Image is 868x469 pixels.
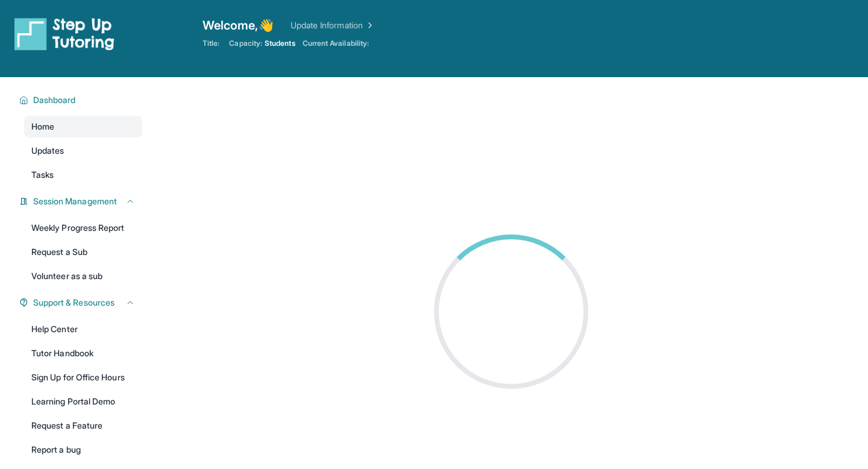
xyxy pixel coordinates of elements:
[363,19,375,31] img: Chevron Right
[24,140,142,162] a: Updates
[33,297,115,309] span: Support & Resources
[24,217,142,239] a: Weekly Progress Report
[31,121,54,133] span: Home
[203,39,219,48] span: Title:
[24,439,142,461] a: Report a bug
[24,164,142,186] a: Tasks
[203,17,274,34] span: Welcome, 👋
[28,94,135,106] button: Dashboard
[24,241,142,263] a: Request a Sub
[33,94,76,106] span: Dashboard
[265,39,295,48] span: Students
[303,39,369,48] span: Current Availability:
[24,415,142,436] a: Request a Feature
[24,318,142,340] a: Help Center
[24,391,142,412] a: Learning Portal Demo
[291,19,375,31] a: Update Information
[24,116,142,137] a: Home
[31,169,54,181] span: Tasks
[229,39,262,48] span: Capacity:
[31,145,64,157] span: Updates
[24,265,142,287] a: Volunteer as a sub
[28,297,135,309] button: Support & Resources
[28,195,135,207] button: Session Management
[24,367,142,388] a: Sign Up for Office Hours
[14,17,115,51] img: logo
[24,342,142,364] a: Tutor Handbook
[33,195,117,207] span: Session Management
